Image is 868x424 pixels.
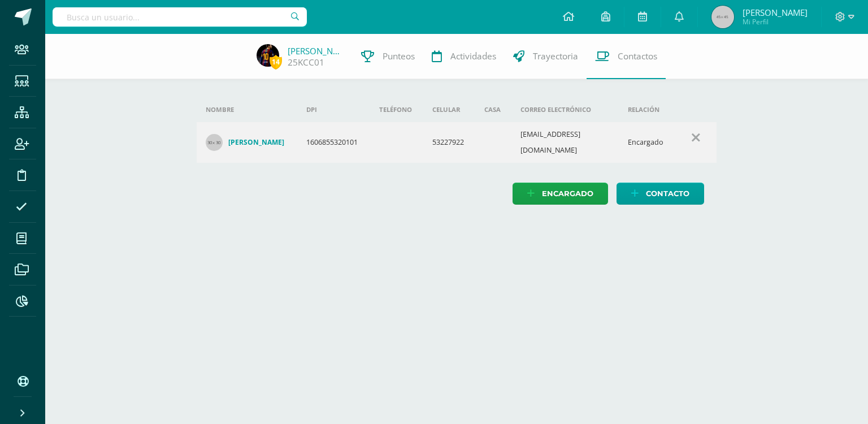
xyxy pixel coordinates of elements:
td: Encargado [619,122,675,163]
td: 1606855320101 [297,122,370,163]
td: 53227922 [423,122,475,163]
th: DPI [297,97,370,122]
a: Encargado [513,183,608,205]
h4: [PERSON_NAME] [228,138,284,147]
a: Actividades [423,34,505,79]
span: Actividades [450,50,496,62]
span: Mi Perfil [743,17,808,27]
span: Contacto [646,183,689,204]
th: Relación [619,97,675,122]
a: Trayectoria [505,34,587,79]
img: 30x30 [206,134,223,151]
img: 1e26687f261d44f246eaf5750538126e.png [257,44,279,67]
span: Encargado [542,183,593,204]
span: Punteos [383,50,415,62]
th: Casa [475,97,511,122]
span: Contactos [618,50,657,62]
a: 25KCC01 [288,57,324,68]
th: Teléfono [370,97,423,122]
a: Contacto [617,183,704,205]
input: Busca un usuario... [53,7,307,27]
th: Celular [423,97,475,122]
th: Nombre [197,97,298,122]
a: Contactos [587,34,666,79]
span: Trayectoria [533,50,578,62]
span: [PERSON_NAME] [743,7,808,18]
a: [PERSON_NAME] [288,45,344,57]
td: [EMAIL_ADDRESS][DOMAIN_NAME] [511,122,619,163]
img: 45x45 [711,6,734,28]
span: 14 [270,55,282,69]
a: Punteos [353,34,423,79]
th: Correo electrónico [511,97,619,122]
a: [PERSON_NAME] [206,134,289,151]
